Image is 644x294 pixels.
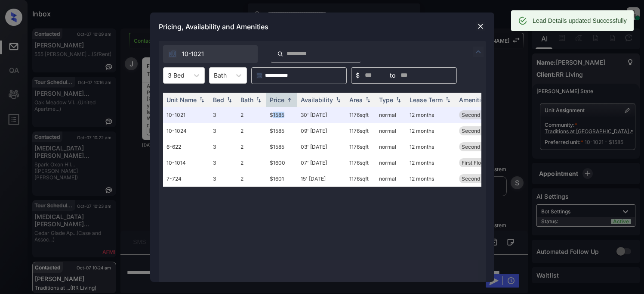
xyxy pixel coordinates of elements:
td: 3 [210,107,237,123]
td: 1176 sqft [346,139,376,155]
td: normal [376,171,406,187]
img: sorting [225,97,234,103]
td: 12 months [406,107,456,123]
img: sorting [285,97,294,103]
td: 7-724 [163,171,210,187]
td: 2 [237,123,266,139]
td: 1176 sqft [346,123,376,139]
div: Pricing, Availability and Amenities [150,13,494,41]
img: icon-zuma [277,50,283,58]
td: 12 months [406,155,456,171]
div: Amenities [459,96,488,103]
td: 1176 sqft [346,155,376,171]
span: Second Floor [462,175,494,182]
td: 1176 sqft [346,171,376,187]
td: normal [376,107,406,123]
div: Lead Details updated Successfully [533,13,627,28]
td: 1176 sqft [346,107,376,123]
img: sorting [254,97,263,103]
td: 3 [210,155,237,171]
td: 10-1021 [163,107,210,123]
td: 2 [237,107,266,123]
td: 03' [DATE] [297,139,346,155]
td: 3 [210,123,237,139]
td: $1601 [266,171,297,187]
td: 3 [210,171,237,187]
td: normal [376,155,406,171]
td: 15' [DATE] [297,171,346,187]
span: Second Floor [462,128,494,134]
div: Unit Name [166,96,197,103]
span: Second Floor [462,112,494,118]
td: $1585 [266,107,297,123]
img: close [476,22,485,31]
div: Area [349,96,363,103]
td: 10-1024 [163,123,210,139]
td: 12 months [406,171,456,187]
td: 10-1014 [163,155,210,171]
img: icon-zuma [473,47,484,57]
td: normal [376,139,406,155]
div: Lease Term [410,96,443,103]
td: 6-622 [163,139,210,155]
div: Type [379,96,393,103]
div: Bath [240,96,253,103]
span: $ [356,71,360,80]
img: sorting [334,97,342,103]
td: 12 months [406,123,456,139]
td: 30' [DATE] [297,107,346,123]
td: $1600 [266,155,297,171]
td: $1585 [266,139,297,155]
td: 2 [237,155,266,171]
img: sorting [364,97,372,103]
td: 2 [237,171,266,187]
div: Availability [301,96,333,103]
td: 2 [237,139,266,155]
div: Bed [213,96,224,103]
td: 09' [DATE] [297,123,346,139]
span: First Floor [462,160,486,166]
div: Price [270,96,284,103]
span: 10-1021 [182,49,204,59]
td: 12 months [406,139,456,155]
td: 07' [DATE] [297,155,346,171]
img: sorting [444,97,452,103]
td: $1585 [266,123,297,139]
td: 3 [210,139,237,155]
img: icon-zuma [168,50,177,58]
span: to [390,71,395,80]
img: sorting [197,97,206,103]
span: Second Floor [462,144,494,150]
img: sorting [394,97,403,103]
td: normal [376,123,406,139]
